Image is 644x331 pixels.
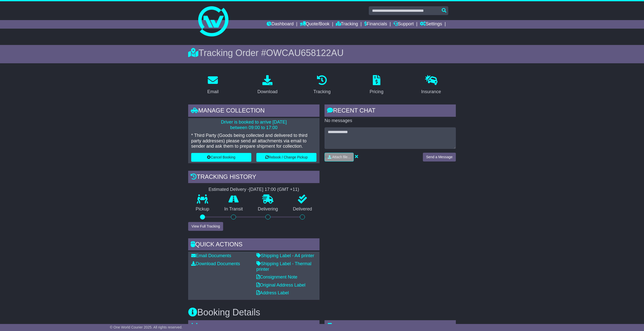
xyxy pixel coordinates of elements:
a: Email [204,73,222,97]
button: View Full Tracking [188,222,223,231]
button: Rebook / Change Pickup [256,153,316,162]
div: Insurance [421,88,441,95]
a: Quote/Book [300,20,330,29]
div: Tracking [313,88,331,95]
div: [DATE] 17:00 (GMT +11) [249,187,299,192]
div: Tracking Order # [188,47,456,58]
h3: Booking Details [188,307,456,317]
a: Shipping Label - Thermal printer [256,261,311,272]
a: Shipping Label - A4 printer [256,253,314,258]
p: Pickup [188,206,217,212]
p: Driver is booked to arrive [DATE] between 09:00 to 17:00 [191,120,316,130]
div: RECENT CHAT [325,104,456,118]
a: Consignment Note [256,274,297,280]
a: Settings [420,20,442,29]
a: Download [254,73,281,97]
div: Download [257,88,277,95]
a: Email Documents [191,253,231,258]
a: Insurance [418,73,444,97]
a: Pricing [366,73,387,97]
div: Quick Actions [188,238,319,252]
a: Original Address Label [256,283,305,288]
span: © One World Courier 2025. All rights reserved. [110,325,183,329]
p: * Third Party (Goods being collected and delivered to third party addresses) please send all atta... [191,133,316,149]
p: Delivering [250,206,286,212]
span: OWCAU658122AU [266,48,344,58]
button: Send a Message [423,153,456,161]
a: Financials [364,20,387,29]
div: Email [207,88,219,95]
p: No messages [325,118,456,124]
div: Tracking history [188,171,319,184]
p: In Transit [217,206,251,212]
a: Download Documents [191,261,240,266]
a: Tracking [310,73,334,97]
div: Estimated Delivery - [188,187,319,192]
div: Pricing [370,88,383,95]
a: Dashboard [267,20,294,29]
a: Tracking [336,20,358,29]
a: Support [393,20,414,29]
div: Manage collection [188,104,319,118]
p: Delivered [286,206,320,212]
a: Address Label [256,290,289,295]
button: Cancel Booking [191,153,251,162]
